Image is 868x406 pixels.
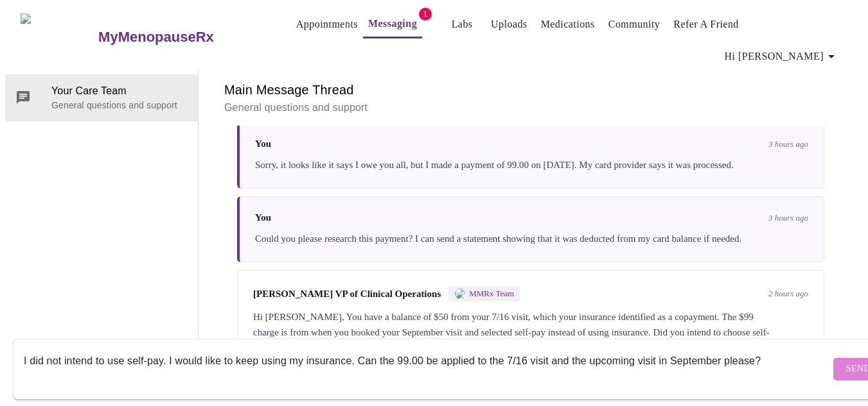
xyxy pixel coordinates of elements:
span: You [255,139,271,149]
button: Messaging [363,11,422,38]
button: Refer a Friend [668,12,744,37]
span: MMRx Team [469,289,514,299]
span: 3 hours ago [768,139,808,149]
a: MyMenopauseRx [97,15,265,60]
a: Refer a Friend [673,15,739,33]
button: Medications [536,12,600,37]
button: Appointments [291,12,363,37]
span: Your Care Team [51,83,188,99]
span: 2 hours ago [768,289,808,299]
button: Community [603,12,666,37]
button: Hi [PERSON_NAME] [720,44,844,69]
h3: MyMenopauseRx [98,29,214,46]
button: Labs [441,12,483,37]
p: General questions and support [224,100,837,115]
img: MMRX [455,289,465,299]
p: General questions and support [51,99,188,112]
a: Labs [452,15,473,33]
span: [PERSON_NAME] VP of Clinical Operations [253,289,441,300]
a: Community [608,15,660,33]
a: Appointments [296,15,358,33]
textarea: Send a message about your appointment [24,348,830,389]
span: 1 [419,8,432,21]
div: Hi [PERSON_NAME], You have a balance of $50 from your 7/16 visit, which your insurance identified... [253,309,808,355]
button: Uploads [486,12,533,37]
span: 3 hours ago [768,213,808,223]
a: Uploads [491,15,527,33]
h6: Main Message Thread [224,80,837,100]
span: You [255,212,271,223]
span: Hi [PERSON_NAME] [725,47,839,65]
img: MyMenopauseRx Logo [21,13,97,62]
div: Could you please research this payment? I can send a statement showing that it was deducted from ... [255,231,808,246]
a: Medications [541,15,595,33]
div: Your Care TeamGeneral questions and support [5,74,198,121]
div: Sorry, it looks like it says I owe you all, but I made a payment of 99.00 on [DATE]. My card prov... [255,157,808,173]
a: Messaging [368,15,417,33]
